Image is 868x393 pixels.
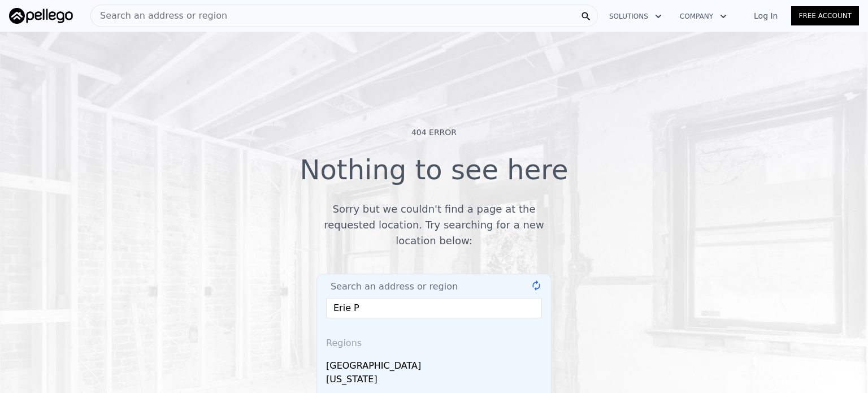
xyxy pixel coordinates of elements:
div: [GEOGRAPHIC_DATA] [326,355,546,373]
a: Free Account [791,6,859,25]
div: Sorry but we couldn't find a page at the requested location. Try searching for a new location below: [307,201,561,249]
input: Enter an address, city, region, neighborhood or zip code [326,298,542,318]
div: [US_STATE] [326,373,546,388]
span: Search an address or region [322,280,458,293]
div: 404 Error [411,127,457,138]
button: Company [671,6,736,27]
img: Pellego [9,8,73,24]
button: Solutions [600,6,671,27]
div: Regions [322,327,546,355]
div: Nothing to see here [300,156,568,192]
span: Search an address or region [91,9,227,23]
a: Log In [740,10,791,21]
